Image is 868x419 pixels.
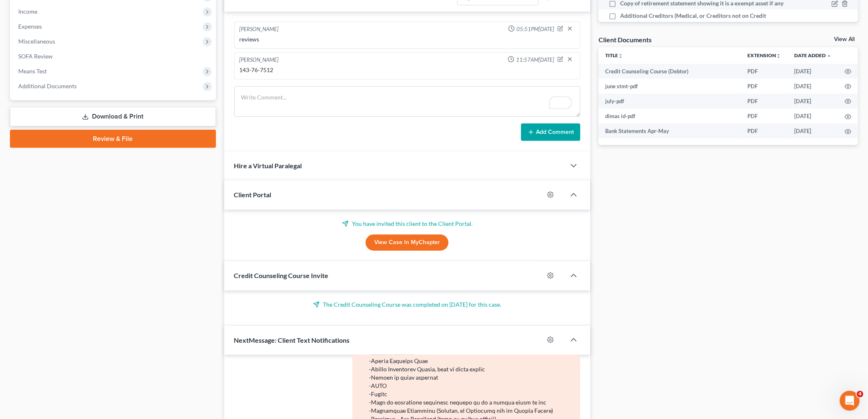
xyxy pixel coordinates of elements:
[827,53,832,58] i: expand_more
[18,23,42,30] span: Expenses
[18,38,55,45] span: Miscellaneous
[366,235,449,251] a: View Case in MyChapter
[741,94,788,109] td: PDF
[240,25,279,34] div: [PERSON_NAME]
[840,391,860,411] iframe: Intercom live chat
[521,124,580,141] button: Add Comment
[741,124,788,138] td: PDF
[618,53,623,58] i: unfold_more
[857,391,863,397] span: 4
[234,191,272,199] span: Client Portal
[741,109,788,124] td: PDF
[10,107,216,126] a: Download & Print
[18,68,47,75] span: Means Test
[599,79,741,94] td: june stmt-pdf
[12,49,216,64] a: SOFA Review
[599,64,741,79] td: Credit Counseling Course (Debtor)
[788,94,838,109] td: [DATE]
[240,56,279,64] div: [PERSON_NAME]
[18,8,37,15] span: Income
[776,53,781,58] i: unfold_more
[788,109,838,124] td: [DATE]
[620,12,786,28] span: Additional Creditors (Medical, or Creditors not on Credit Report)
[599,94,741,109] td: july-pdf
[234,300,581,309] p: The Credit Counseling Course was completed on [DATE] for this case.
[747,52,781,58] a: Extensionunfold_more
[234,86,581,117] textarea: To enrich screen reader interactions, please activate Accessibility in Grammarly extension settings
[240,35,575,44] div: reviews
[788,64,838,79] td: [DATE]
[741,64,788,79] td: PDF
[605,52,623,58] a: Titleunfold_more
[240,66,575,74] div: 143-76-7512
[788,79,838,94] td: [DATE]
[794,52,832,58] a: Date Added expand_more
[18,82,77,90] span: Additional Documents
[516,56,554,64] span: 11:57AM[DATE]
[10,130,216,148] a: Review & File
[599,35,652,44] div: Client Documents
[834,36,855,42] a: View All
[788,124,838,138] td: [DATE]
[599,124,741,138] td: Bank Statements Apr-May
[18,53,53,60] span: SOFA Review
[741,79,788,94] td: PDF
[599,109,741,124] td: dimas id-pdf
[234,220,581,228] p: You have invited this client to the Client Portal.
[234,162,302,170] span: Hire a Virtual Paralegal
[516,25,554,33] span: 05:51PM[DATE]
[234,336,350,344] span: NextMessage: Client Text Notifications
[234,271,329,279] span: Credit Counseling Course Invite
